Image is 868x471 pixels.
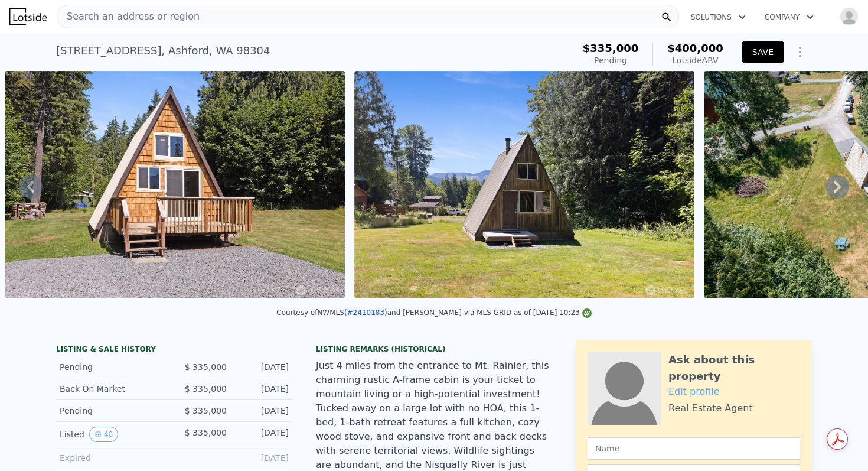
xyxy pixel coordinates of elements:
img: Lotside [9,8,47,25]
div: Listing Remarks (Historical) [316,345,552,354]
div: Expired [60,452,165,464]
div: Back On Market [60,383,165,395]
div: Pending [583,54,639,66]
span: $400,000 [667,42,723,54]
button: Company [755,7,823,28]
div: [DATE] [236,427,289,442]
img: NWMLS Logo [582,308,592,318]
div: Courtesy of NWMLS and [PERSON_NAME] via MLS GRID as of [DATE] 10:23 [276,308,591,317]
div: Lotside ARV [667,54,723,66]
span: $ 335,000 [185,406,227,415]
input: Name [588,437,800,460]
span: $ 335,000 [185,362,227,372]
div: Pending [60,405,165,417]
div: [DATE] [236,361,289,373]
span: $ 335,000 [185,384,227,394]
div: Listed [60,427,165,442]
button: View historical data [89,427,118,442]
a: Edit profile [668,386,720,397]
button: Show Options [788,40,812,64]
span: $335,000 [583,42,639,54]
div: Pending [60,361,165,373]
div: [STREET_ADDRESS] , Ashford , WA 98304 [56,43,270,59]
button: Solutions [681,7,755,28]
button: SAVE [742,41,784,63]
img: Sale: 167189368 Parcel: 101089812 [5,71,345,298]
span: $ 335,000 [185,428,227,437]
div: LISTING & SALE HISTORY [56,345,292,356]
div: [DATE] [236,452,289,464]
img: Sale: 167189368 Parcel: 101089812 [354,71,694,298]
a: (#2410183) [344,308,387,317]
div: Real Estate Agent [668,401,753,415]
div: [DATE] [236,405,289,417]
div: Ask about this property [668,352,800,385]
span: Search an address or region [57,9,200,24]
div: [DATE] [236,383,289,395]
img: avatar [840,7,859,26]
